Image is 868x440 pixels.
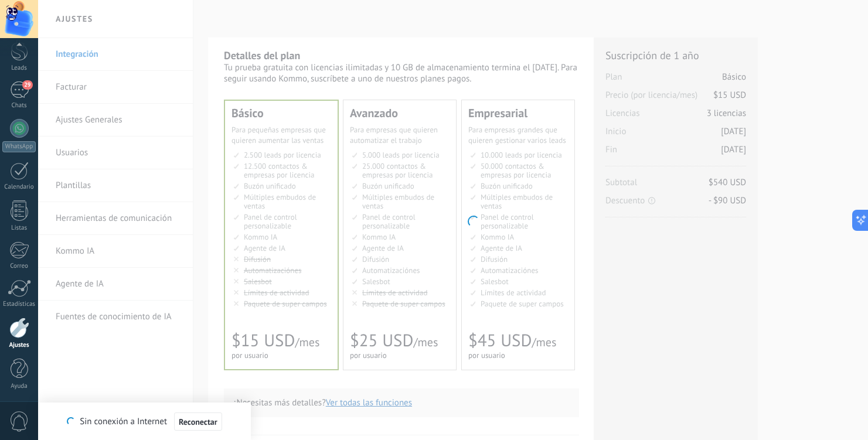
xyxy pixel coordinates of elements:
div: Estadísticas [2,301,36,308]
div: WhatsApp [2,141,36,152]
div: Ayuda [2,383,36,390]
div: Correo [2,262,36,270]
div: Sin conexión a Internet [67,412,222,431]
div: Calendario [2,183,36,191]
div: Chats [2,102,36,110]
button: Reconectar [174,412,222,431]
div: Ajustes [2,342,36,349]
span: Reconectar [179,418,217,426]
span: 29 [22,80,32,90]
div: Listas [2,224,36,232]
div: Leads [2,64,36,72]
